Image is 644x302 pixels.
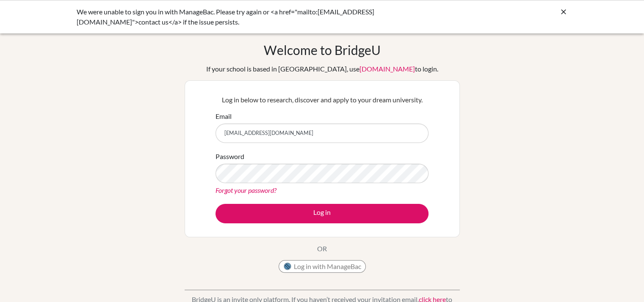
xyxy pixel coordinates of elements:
[317,244,327,254] p: OR
[216,151,244,162] label: Password
[216,95,428,105] p: Log in below to research, discover and apply to your dream university.
[77,7,441,27] div: We were unable to sign you in with ManageBac. Please try again or <a href="mailto:[EMAIL_ADDRESS]...
[279,260,366,273] button: Log in with ManageBac
[206,64,438,74] div: If your school is based in [GEOGRAPHIC_DATA], use to login.
[264,42,381,58] h1: Welcome to BridgeU
[216,111,232,121] label: Email
[359,65,415,73] a: [DOMAIN_NAME]
[216,204,428,223] button: Log in
[216,186,276,194] a: Forgot your password?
